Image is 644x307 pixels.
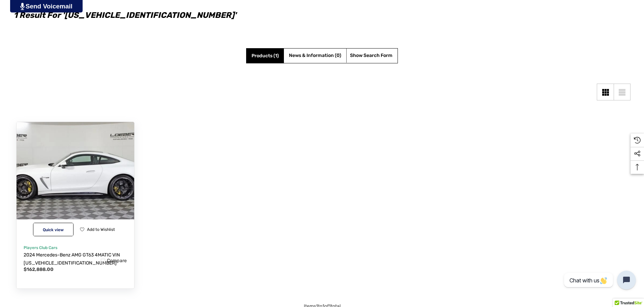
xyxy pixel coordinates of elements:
a: 2024 Mercedes-Benz AMG GT63 4MATIC VIN W1KRJ7JB5RF001108,$162,888.00 [17,122,134,240]
img: PjwhLS0gR2VuZXJhdG9yOiBHcmF2aXQuaW8gLS0+PHN2ZyB4bWxucz0iaHR0cDovL3d3dy53My5vcmcvMjAwMC9zdmciIHhtb... [20,3,25,10]
span: Compare [107,258,127,264]
button: Quick View [33,223,74,236]
span: $162,888.00 [24,267,54,272]
svg: Top [631,164,644,171]
span: Products (1) [252,53,279,59]
img: For Sale: 2024 Mercedes-Benz AMG GT63 4MATIC VIN W1KRJ7JB5RF001108 [10,116,140,245]
svg: Recently Viewed [634,137,641,144]
button: Wishlist [77,223,117,236]
a: Hide Search Form [350,52,392,60]
a: List View [614,84,631,100]
span: Show Search Form [350,52,392,60]
span: News & Information (0) [289,53,341,58]
svg: Social Media [634,150,641,157]
p: Players Club Cars [24,243,127,252]
span: Add to Wishlist [87,227,115,232]
span: 2024 Mercedes-Benz AMG GT63 4MATIC VIN [US_VEHICLE_IDENTIFICATION_NUMBER] [24,252,120,266]
a: 2024 Mercedes-Benz AMG GT63 4MATIC VIN W1KRJ7JB5RF001108,$162,888.00 [24,251,127,267]
h1: 1 result for '[US_VEHICLE_IDENTIFICATION_NUMBER]' [13,9,519,21]
span: Quick view [43,227,64,232]
a: Grid View [597,84,614,100]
